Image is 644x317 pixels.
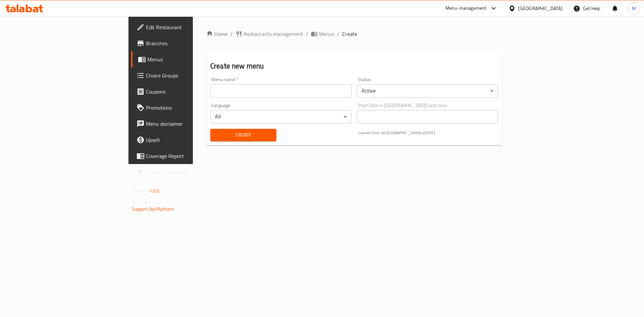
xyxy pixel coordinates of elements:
div: Menu-management [445,4,487,12]
a: Branches [131,35,236,51]
span: 1.0.0 [149,187,160,195]
p: Current time in [GEOGRAPHIC_DATA] is [DATE] [358,130,498,136]
span: Menus [147,55,231,63]
span: Edit Restaurant [146,23,231,31]
span: Choice Groups [146,71,231,80]
a: Restaurants management [235,30,303,38]
span: Version: [132,187,148,195]
span: Grocery Checklist [146,168,231,176]
a: Edit Restaurant [131,19,236,35]
a: Coverage Report [131,148,236,164]
span: Create [342,30,357,38]
span: M [632,5,636,12]
input: Please enter Menu name [210,84,352,98]
nav: breadcrumb [206,30,502,38]
li: / [337,30,339,38]
a: Coupons [131,84,236,100]
a: Menus [311,30,334,38]
h2: Create new menu [210,61,498,71]
a: Upsell [131,132,236,148]
div: Active [357,84,498,98]
span: Menus [319,30,334,38]
span: Create [216,131,271,139]
span: Branches [146,39,231,47]
a: Support.OpsPlatform [132,205,174,213]
span: Restaurants management [244,30,303,38]
span: Upsell [146,136,231,144]
li: / [306,30,308,38]
span: Get support on: [132,198,163,207]
a: Menus [131,51,236,67]
a: Menu disclaimer [131,116,236,132]
div: All [210,110,352,123]
a: Promotions [131,100,236,116]
button: Create [210,129,276,141]
div: [GEOGRAPHIC_DATA] [518,5,562,12]
span: Promotions [146,104,231,112]
span: Menu disclaimer [146,120,231,128]
span: Coupons [146,88,231,96]
span: Coverage Report [146,152,231,160]
a: Grocery Checklist [131,164,236,180]
a: Choice Groups [131,67,236,84]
